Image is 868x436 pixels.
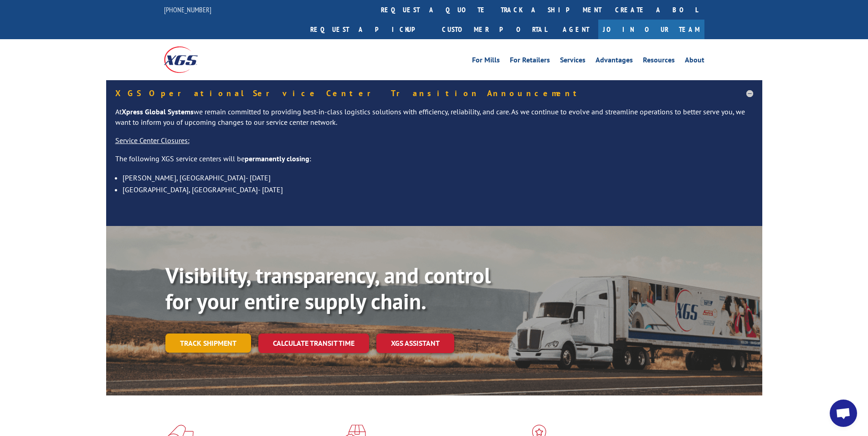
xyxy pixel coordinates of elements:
[596,56,633,67] a: Advantages
[376,333,454,353] a: XGS ASSISTANT
[164,5,211,14] a: [PHONE_NUMBER]
[115,89,753,97] h5: XGS Operational Service Center Transition Announcement
[115,107,753,136] p: At we remain committed to providing best-in-class logistics solutions with efficiency, reliabilit...
[554,20,598,39] a: Agent
[472,56,500,67] a: For Mills
[303,20,435,39] a: Request a pickup
[115,154,753,172] p: The following XGS service centers will be :
[123,172,753,184] li: [PERSON_NAME], [GEOGRAPHIC_DATA]- [DATE]
[643,56,675,67] a: Resources
[258,333,369,353] a: Calculate transit time
[560,56,586,67] a: Services
[123,184,753,195] li: [GEOGRAPHIC_DATA], [GEOGRAPHIC_DATA]- [DATE]
[165,261,491,316] b: Visibility, transparency, and control for your entire supply chain.
[598,20,704,39] a: Join Our Team
[830,400,857,427] a: Open chat
[115,136,190,145] u: Service Center Closures:
[245,154,309,163] strong: permanently closing
[510,56,550,67] a: For Retailers
[435,20,554,39] a: Customer Portal
[685,56,704,67] a: About
[165,333,251,353] a: Track shipment
[122,107,194,116] strong: Xpress Global Systems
